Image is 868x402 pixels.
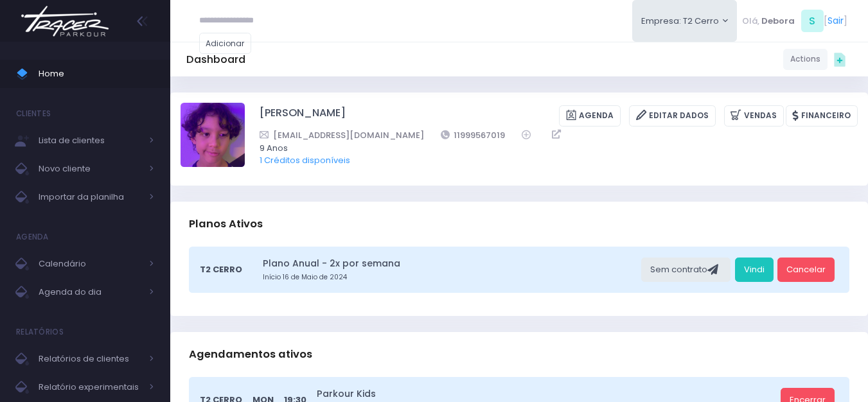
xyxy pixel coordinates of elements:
div: Sem contrato [641,258,731,282]
div: Quick actions [828,47,852,71]
span: Relatórios de clientes [39,351,141,367]
a: [EMAIL_ADDRESS][DOMAIN_NAME] [260,128,424,142]
span: T2 Cerro [200,263,242,276]
span: Olá, [742,15,759,28]
a: Adicionar [199,33,252,54]
span: Importar da planilha [39,189,141,205]
a: Vendas [724,105,784,127]
a: Plano Anual - 2x por semana [263,257,637,270]
span: Calendário [39,256,141,272]
span: 9 Anos [260,142,841,155]
a: Parkour Kids [317,387,776,401]
span: Agenda do dia [39,284,141,301]
a: Editar Dados [629,105,716,127]
small: Início 16 de Maio de 2024 [263,272,637,283]
label: Alterar foto de perfil [181,103,245,171]
h3: Agendamentos ativos [189,336,312,372]
h4: Clientes [16,101,51,127]
a: Sair [828,14,844,28]
span: Relatório experimentais [39,379,141,396]
span: Novo cliente [39,161,141,177]
img: Bento Brasil Torres [181,103,245,167]
a: Actions [783,49,828,70]
span: Home [39,66,154,82]
a: Financeiro [786,105,858,127]
a: 11999567019 [441,128,506,142]
h5: Dashboard [186,53,245,66]
a: Cancelar [777,258,835,282]
a: Agenda [559,105,621,127]
a: Vindi [735,258,774,282]
div: [ ] [737,6,852,35]
a: 1 Créditos disponíveis [260,154,350,166]
h4: Agenda [16,224,49,250]
span: S [801,10,824,32]
span: Debora [761,15,795,28]
span: Lista de clientes [39,132,141,149]
a: [PERSON_NAME] [260,105,346,127]
h4: Relatórios [16,319,64,345]
h3: Planos Ativos [189,205,263,242]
